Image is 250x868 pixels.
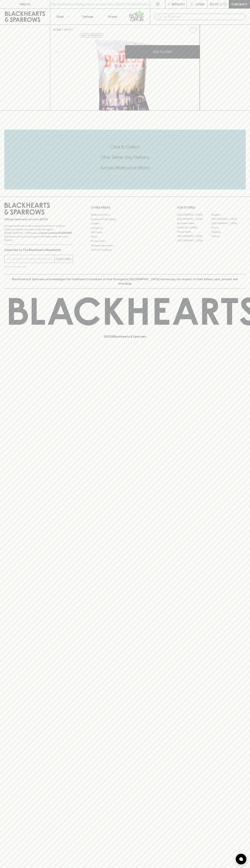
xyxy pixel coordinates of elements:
[211,234,246,238] a: Prahran
[177,225,211,230] a: [PERSON_NAME]
[125,45,200,59] button: ADD TO CART
[4,218,73,221] p: Sibling owned and run since [DATE]
[231,2,247,6] p: Checkout
[211,225,246,230] a: Fitzroy
[108,14,117,19] p: Stores
[64,28,72,31] a: SHOP
[211,213,246,217] a: Braddon
[4,165,246,171] h5: Across Melbourne Metro
[177,238,211,243] a: [GEOGRAPHIC_DATA]
[177,217,211,221] a: [GEOGRAPHIC_DATA]
[91,226,159,230] a: Contact Us
[91,243,159,248] a: Shipping Information
[7,256,55,262] input: e.g. jane@blackheartsandsparrows.com.au
[177,234,211,238] a: [GEOGRAPHIC_DATA]
[91,248,159,252] a: Terms & Conditions
[177,230,211,234] a: Fitzroy North
[91,230,159,235] a: Gift Cards
[91,217,159,221] a: Business & Bulk Gifting
[91,239,159,243] a: Privacy Policy
[177,213,211,217] a: [GEOGRAPHIC_DATA]
[177,221,211,225] a: Brunswick West
[80,33,103,38] button: Add to wishlist
[91,205,159,210] p: OTHER AREAS
[4,154,246,160] h5: Uber Same-Day Delivery
[177,205,246,210] p: OUR STORES
[7,277,243,286] p: Blackhearts & Sparrows acknowledges the traditional Custodians of land throughout [GEOGRAPHIC_DAT...
[172,2,185,6] p: Wishlist
[19,2,31,6] p: FIND US
[4,265,73,268] p: We will never spam you
[4,130,246,189] div: Call to action block
[4,224,73,242] p: It is against the law to sell or supply alcohol to, or to obtain alcohol on behalf of a person un...
[195,2,204,6] p: Login
[39,231,72,234] strong: Liquor License #32064953
[82,14,93,19] p: Tastings
[4,144,246,150] h5: Click & Collect
[75,9,100,24] a: Tastings
[56,257,71,261] p: SUBSCRIBE
[100,9,125,24] a: Stores
[211,230,246,234] a: Geelong
[50,37,200,110] img: 70791.png
[50,9,75,24] button: Shop
[210,2,218,6] p: $0.00
[224,3,226,5] p: 0
[53,28,61,31] a: HOME
[188,26,198,35] button: Add to wishlist
[211,221,246,225] a: [GEOGRAPHIC_DATA]
[91,235,159,239] a: FAQ's
[55,255,73,263] button: SUBSCRIBE
[163,14,243,20] input: Try "Pinot noir"
[56,14,64,19] p: Shop
[239,857,243,861] img: bubble-icon
[91,213,159,217] a: Bottle Drop FAQ's
[91,221,159,226] a: Careers
[153,50,172,54] p: ADD TO CART
[4,248,73,252] p: Subscribe to The Blackhearts Newsletter
[211,217,246,221] a: [GEOGRAPHIC_DATA]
